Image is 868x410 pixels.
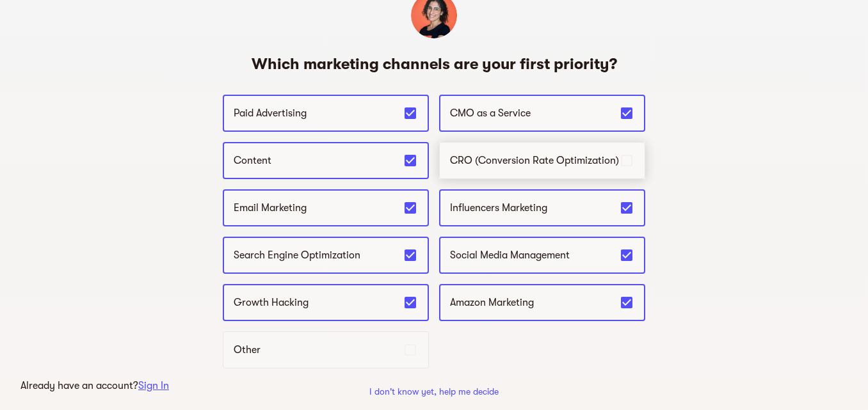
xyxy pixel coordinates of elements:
[450,295,619,310] p: Amazon Marketing
[439,95,645,132] div: CMO as a Service
[450,153,619,168] p: CRO (Conversion Rate Optimization)
[223,189,429,226] div: Email Marketing
[450,200,619,216] p: Influencers Marketing
[223,237,429,274] div: Search Engine Optimization
[234,106,403,121] p: Paid Advertising
[450,248,619,263] p: Social Media Management
[223,95,429,132] div: Paid Advertising
[223,284,429,321] div: Growth Hacking
[228,54,640,74] h5: Which marketing channels are your first priority?
[369,386,499,397] a: I don't know yet, help me decide
[439,189,645,226] div: Influencers Marketing
[234,342,403,358] p: Other
[450,106,619,121] p: CMO as a Service
[234,200,403,216] p: Email Marketing
[439,237,645,274] div: Social Media Management
[223,142,429,179] div: Content
[439,142,645,179] div: CRO (Conversion Rate Optimization)
[439,284,645,321] div: Amazon Marketing
[234,295,403,310] p: Growth Hacking
[234,153,403,168] p: Content
[223,331,429,368] div: Other
[234,248,403,263] p: Search Engine Optimization
[138,380,169,391] a: Sign In
[20,378,169,393] p: Already have an account?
